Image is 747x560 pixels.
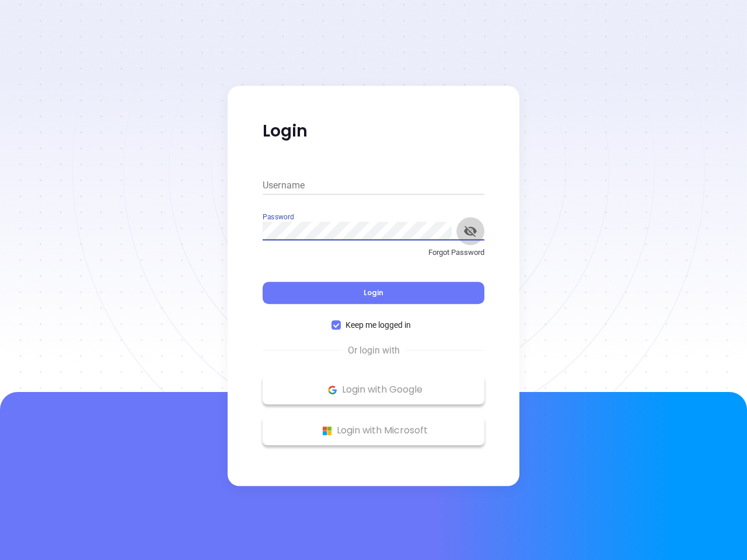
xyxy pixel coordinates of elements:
label: Password [263,213,294,220]
p: Login with Microsoft [268,422,479,439]
p: Login [263,121,484,142]
img: Google Logo [325,383,340,397]
button: toggle password visibility [456,217,484,245]
button: Login [263,282,484,304]
button: Google Logo Login with Google [263,375,484,404]
p: Forgot Password [263,247,484,258]
img: Microsoft Logo [320,423,334,438]
a: Forgot Password [263,247,484,268]
span: Or login with [342,344,406,358]
button: Microsoft Logo Login with Microsoft [263,416,484,445]
span: Login [364,288,383,297]
span: Keep me logged in [341,318,416,331]
p: Login with Google [268,381,479,398]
